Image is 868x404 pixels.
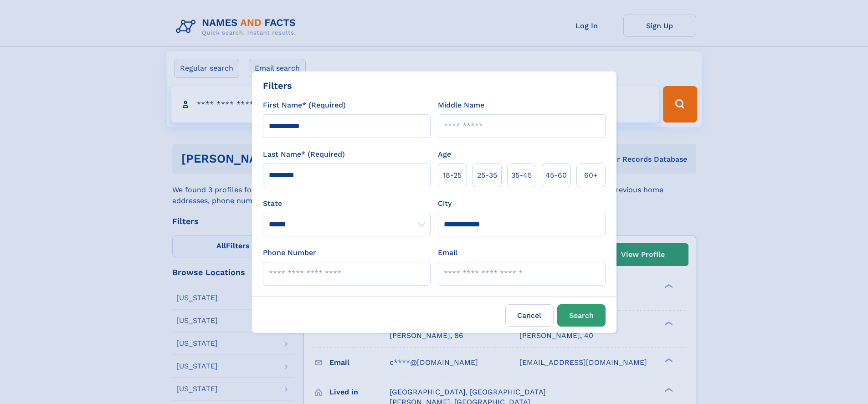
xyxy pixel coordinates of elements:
[438,247,457,258] label: Email
[477,170,497,181] span: 25‑35
[263,198,431,209] label: State
[438,149,451,160] label: Age
[438,198,452,209] label: City
[443,170,462,181] span: 18‑25
[263,100,346,111] label: First Name* (Required)
[263,149,345,160] label: Last Name* (Required)
[511,170,532,181] span: 35‑45
[505,304,554,327] label: Cancel
[584,170,598,181] span: 60+
[263,247,316,258] label: Phone Number
[263,79,292,92] div: Filters
[438,100,484,111] label: Middle Name
[545,170,567,181] span: 45‑60
[557,304,606,327] button: Search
